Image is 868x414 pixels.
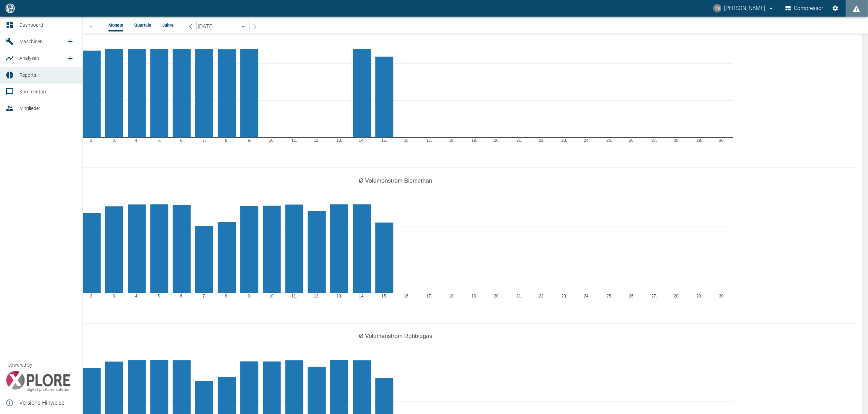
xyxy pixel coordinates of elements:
img: Xplore Logo [6,371,71,392]
span: powered by [8,362,32,368]
span: Versions-Hinweise [19,399,77,407]
span: Analysen [19,55,39,61]
li: Monate [108,22,123,28]
span: Mitglieder [19,105,40,111]
li: Jahre [162,22,174,28]
button: timo.streitbuerger@arcanum-energy.de [712,2,776,15]
span: Dashboard [19,22,43,28]
a: new /analyses/list/0 [63,52,77,65]
span: Kommentare [19,89,47,94]
a: new /machines [63,35,77,48]
span: Reports [19,72,36,78]
button: Einstellungen [829,2,842,15]
div: [DATE] [196,21,250,32]
li: Quartale [134,22,151,28]
span: Maschinen [19,39,43,44]
img: logo [5,3,16,13]
div: TS [713,4,722,12]
button: arrow-back [185,21,196,32]
button: Compressor [784,2,825,15]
